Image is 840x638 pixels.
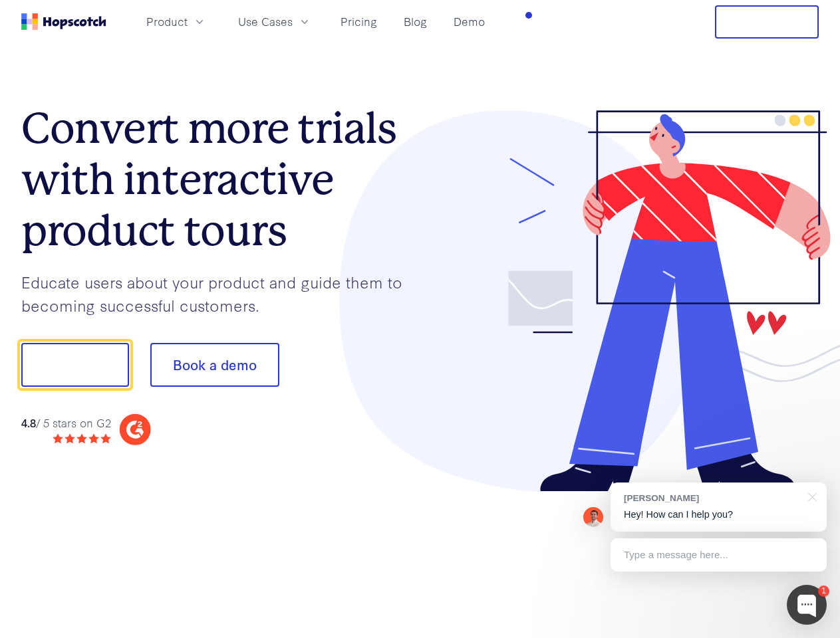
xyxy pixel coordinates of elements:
button: Use Cases [230,11,319,33]
p: Hey! How can I help you? [624,508,813,522]
button: Product [138,11,214,33]
h1: Convert more trials with interactive product tours [21,103,420,256]
p: Educate users about your product and guide them to becoming successful customers. [21,270,420,316]
div: 1 [818,585,829,597]
a: Blog [398,11,432,33]
span: Product [146,13,188,30]
strong: 4.8 [21,415,36,430]
span: Use Cases [238,13,293,30]
div: Type a message here... [611,538,827,572]
button: Free Trial [715,5,819,39]
div: / 5 stars on G2 [21,415,111,431]
a: Demo [448,11,490,33]
button: Book a demo [150,343,279,387]
a: Home [21,13,106,30]
img: Mark Spera [583,507,603,527]
div: [PERSON_NAME] [624,492,800,504]
button: Show me! [21,343,129,387]
a: Pricing [335,11,382,33]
